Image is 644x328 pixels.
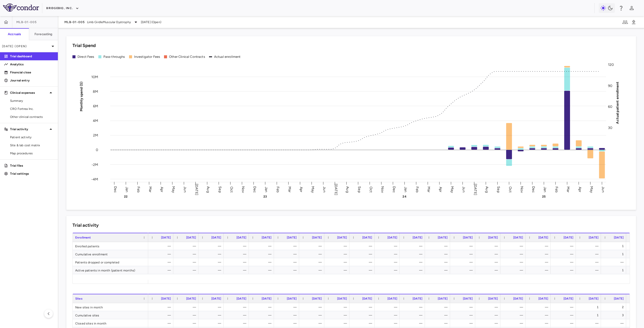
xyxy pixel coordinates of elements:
div: — [455,311,473,319]
div: — [480,242,498,250]
div: — [530,311,548,319]
div: — [379,319,397,327]
tspan: -4M [91,177,98,181]
text: Nov [380,186,385,193]
text: Apr [578,186,582,192]
span: [DATE] [337,297,347,300]
span: [DATE] [362,297,372,300]
div: — [228,242,246,250]
div: — [304,319,322,327]
text: Jun [322,186,327,192]
span: [DATE] [488,236,498,239]
div: — [228,266,246,274]
div: Actual enrollment [214,55,241,59]
div: 1 [606,242,624,250]
text: Feb [276,186,280,192]
div: — [379,250,397,258]
div: — [530,266,548,274]
div: — [278,266,297,274]
div: — [329,242,347,250]
span: [DATE] [463,236,473,239]
span: [DATE] [161,297,171,300]
text: Apr [160,186,164,192]
span: [DATE] [262,297,271,300]
text: Feb [554,186,559,192]
span: [DATE] [362,236,372,239]
span: [DATE] [262,236,271,239]
div: — [429,266,448,274]
span: [DATE] [513,297,523,300]
div: — [253,250,271,258]
div: — [404,311,422,319]
text: Dec [392,186,396,193]
div: — [379,258,397,266]
div: — [228,250,246,258]
text: Jun [601,186,605,192]
div: — [203,258,221,266]
div: — [253,319,271,327]
div: — [580,266,598,274]
div: — [228,319,246,327]
text: Apr [438,186,443,192]
div: — [278,319,297,327]
text: Jan [543,186,547,192]
span: [DATE] [513,236,523,239]
text: May [311,186,315,193]
div: — [329,311,347,319]
text: Oct [508,186,512,192]
span: [DATE] [614,236,624,239]
div: — [304,250,322,258]
span: [DATE] [236,297,246,300]
span: [DATE] [236,236,246,239]
text: Jun [183,186,187,192]
div: — [606,258,624,266]
div: — [153,250,171,258]
div: Other Clinical Contracts [169,55,205,59]
text: Dec [253,186,257,193]
div: — [580,258,598,266]
div: — [153,266,171,274]
div: — [429,303,448,311]
div: — [178,250,196,258]
div: — [606,319,624,327]
text: 22 [124,195,128,198]
div: — [530,319,548,327]
h6: Forecasting [34,32,53,36]
div: — [455,242,473,250]
div: — [278,250,297,258]
text: Feb [136,186,141,192]
div: — [555,303,573,311]
div: — [304,242,322,250]
div: — [555,242,573,250]
tspan: 2M [93,133,98,137]
span: [DATE] [589,297,598,300]
span: [DATE] [312,297,322,300]
div: Cumulative enrollment [73,250,148,258]
div: — [555,311,573,319]
div: Direct Fees [77,55,94,59]
text: May [450,186,454,193]
span: CRO Fortrea Inc. [10,107,54,111]
div: — [429,242,448,250]
span: Sites [75,297,83,300]
div: — [555,319,573,327]
div: — [354,303,372,311]
div: 1 [580,303,598,311]
div: — [329,266,347,274]
div: — [505,303,523,311]
text: Sep [218,186,222,193]
span: [DATE] [287,297,297,300]
div: — [153,242,171,250]
text: Dec [531,186,536,193]
div: — [429,311,448,319]
span: [DATE] [589,236,598,239]
span: [DATE] [463,297,473,300]
text: Mar [566,186,570,192]
div: — [228,303,246,311]
div: — [379,311,397,319]
h6: Trial activity [72,222,99,229]
text: Nov [520,186,524,193]
tspan: 30 [608,125,612,130]
text: Sep [357,186,361,193]
span: [DATE] [413,297,422,300]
